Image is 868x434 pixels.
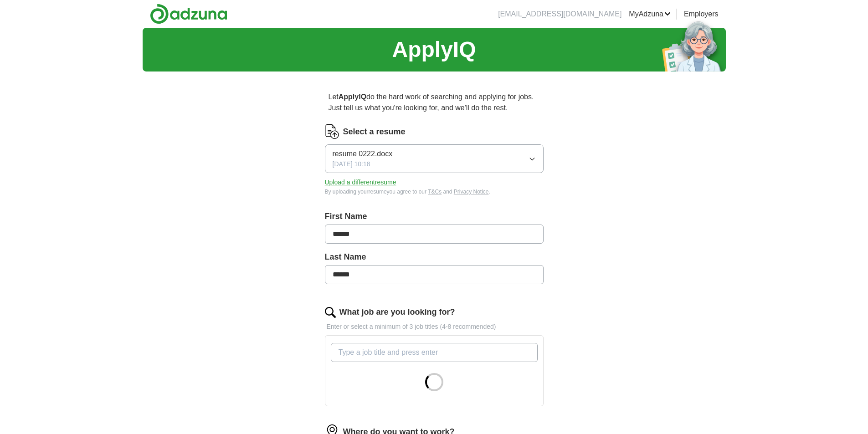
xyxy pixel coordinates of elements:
div: By uploading your resume you agree to our and . [325,188,544,196]
a: Employers [684,9,719,20]
a: MyAdzuna [629,9,671,20]
img: CV Icon [325,124,339,139]
span: resume 0222.docx [333,148,393,159]
input: Type a job title and press enter [331,343,538,362]
p: Enter or select a minimum of 3 job titles (4-8 recommended) [325,322,544,332]
label: What job are you looking for? [339,306,455,318]
img: Adzuna logo [150,4,227,24]
img: search.png [325,307,336,318]
label: First Name [325,210,544,223]
p: Let do the hard work of searching and applying for jobs. Just tell us what you're looking for, an... [325,88,544,117]
a: Privacy Notice [454,189,489,195]
a: T&Cs [428,189,442,195]
label: Last Name [325,251,544,263]
li: [EMAIL_ADDRESS][DOMAIN_NAME] [498,9,621,20]
span: [DATE] 10:18 [333,159,370,169]
label: Select a resume [343,126,406,138]
strong: ApplyIQ [339,93,366,101]
h1: ApplyIQ [392,33,476,66]
button: resume 0222.docx[DATE] 10:18 [325,144,544,173]
button: Upload a differentresume [325,178,396,187]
